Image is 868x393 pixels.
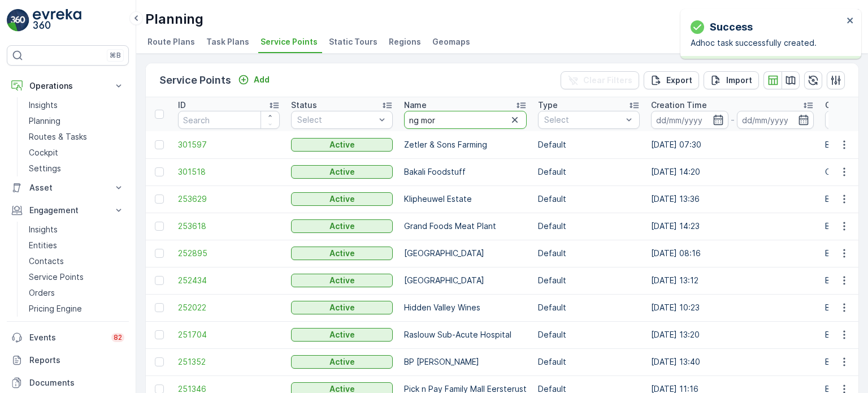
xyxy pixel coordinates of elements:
div: Toggle Row Selected [155,167,164,176]
a: 301518 [178,166,280,178]
p: Bakali Foodstuff [404,166,527,178]
p: Default [538,248,640,259]
p: Klipheuwel Estate [404,193,527,205]
a: 251352 [178,356,280,368]
p: Operations [29,80,106,92]
p: Active [329,166,355,178]
p: Active [329,329,355,340]
p: 82 [114,333,122,342]
button: Active [291,192,393,206]
p: Import [726,75,752,86]
a: Entities [24,237,129,253]
p: BP [PERSON_NAME] [404,356,527,368]
p: Asset [29,182,106,193]
td: [DATE] 13:36 [645,185,819,213]
input: Search [404,111,527,129]
p: Cockpit [29,147,58,158]
td: [DATE] 10:23 [645,294,819,321]
button: Active [291,219,393,233]
td: [DATE] 07:30 [645,131,819,158]
span: Geomaps [432,36,470,47]
p: Active [329,221,355,232]
p: Default [538,193,640,205]
button: Active [291,328,393,342]
span: Static Tours [329,36,377,47]
a: Orders [24,285,129,301]
button: Active [291,138,393,152]
span: Route Plans [147,36,195,47]
div: Toggle Row Selected [155,303,164,312]
button: Active [291,274,393,287]
a: 253629 [178,193,280,205]
p: [GEOGRAPHIC_DATA] [404,275,527,286]
button: Add [233,73,274,87]
p: Routes & Tasks [29,131,87,142]
button: Active [291,247,393,260]
p: Default [538,275,640,286]
input: dd/mm/yyyy [651,111,728,129]
p: - [731,113,735,127]
p: Planning [29,115,60,127]
td: [DATE] 08:16 [645,240,819,267]
p: Active [329,193,355,205]
a: 252022 [178,302,280,313]
a: Settings [24,161,129,176]
p: Adhoc task successfully created. [691,37,843,49]
p: Default [538,166,640,178]
p: ⌘B [110,51,121,60]
div: Toggle Row Selected [155,140,164,149]
p: Clear Filters [583,75,632,86]
p: Default [538,302,640,313]
button: Active [291,165,393,179]
p: Default [538,329,640,340]
p: Default [538,139,640,150]
p: Raslouw Sub-Acute Hospital [404,329,527,340]
button: Asset [7,176,129,199]
div: Toggle Row Selected [155,357,164,366]
p: Type [538,100,558,111]
a: Service Points [24,269,129,285]
p: Orders [29,287,55,299]
span: 251704 [178,329,280,340]
div: Toggle Row Selected [155,330,164,339]
button: Operations [7,75,129,97]
div: Toggle Row Selected [155,195,164,204]
p: Settings [29,163,61,174]
p: Events [29,332,105,343]
a: Cockpit [24,145,129,161]
p: Insights [29,100,58,111]
p: Active [329,356,355,368]
a: Reports [7,349,129,372]
p: Entities [29,240,57,251]
p: Planning [145,10,203,28]
p: Active [329,248,355,259]
span: Service Points [261,36,318,47]
p: Status [291,100,317,111]
p: Pricing Engine [29,303,82,314]
p: Active [329,139,355,150]
a: 252895 [178,248,280,259]
p: Hidden Valley Wines [404,302,527,313]
div: Toggle Row Selected [155,249,164,258]
button: Import [704,71,759,89]
button: Export [644,71,699,89]
p: Select [297,114,375,126]
p: Name [404,100,427,111]
p: Creation Time [651,100,707,111]
p: Export [666,75,692,86]
span: Regions [389,36,421,47]
p: Select [544,114,622,126]
td: [DATE] 13:40 [645,348,819,375]
input: Search [178,111,280,129]
p: Reports [29,355,124,366]
a: Events82 [7,326,129,349]
a: 301597 [178,139,280,150]
a: 252434 [178,275,280,286]
a: 253618 [178,221,280,232]
p: Default [538,221,640,232]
